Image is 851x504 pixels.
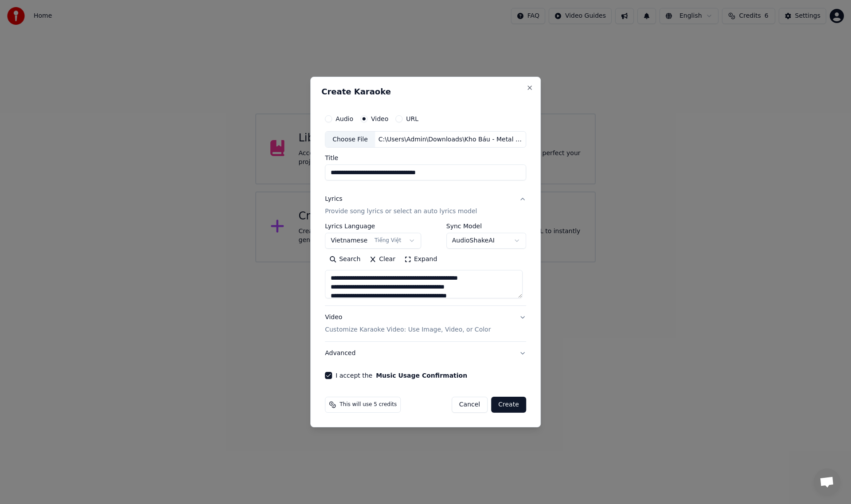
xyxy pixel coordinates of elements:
[375,135,526,144] div: C:\Users\Admin\Downloads\Kho Báu - Metal Rock Version - YouTube.mp4
[491,397,526,413] button: Create
[406,116,418,122] label: URL
[321,88,530,96] h2: Create Karaoke
[325,342,526,365] button: Advanced
[400,253,441,267] button: Expand
[325,195,342,204] div: Lyrics
[446,223,526,230] label: Sync Model
[325,223,526,306] div: LyricsProvide song lyrics or select an auto lyrics model
[365,253,400,267] button: Clear
[336,372,467,379] label: I accept the
[325,313,491,335] div: Video
[325,207,477,216] p: Provide song lyrics or select an auto lyrics model
[452,397,488,413] button: Cancel
[325,132,375,148] div: Choose File
[325,306,526,342] button: VideoCustomize Karaoke Video: Use Image, Video, or Color
[376,372,467,379] button: I accept the
[325,325,491,334] p: Customize Karaoke Video: Use Image, Video, or Color
[336,116,353,122] label: Audio
[340,401,397,408] span: This will use 5 credits
[325,188,526,223] button: LyricsProvide song lyrics or select an auto lyrics model
[325,155,526,161] label: Title
[325,223,421,230] label: Lyrics Language
[325,253,365,267] button: Search
[371,116,388,122] label: Video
